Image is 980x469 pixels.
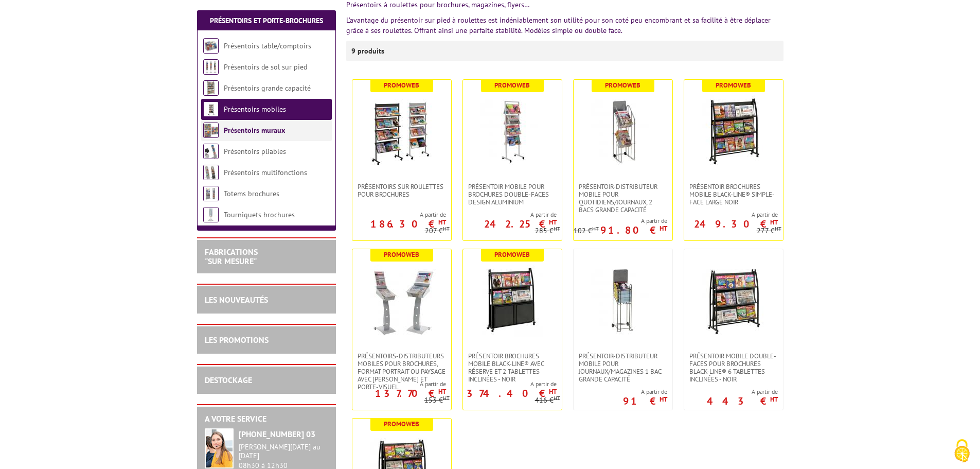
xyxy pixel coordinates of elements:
[757,227,781,235] p: 277 €
[574,217,667,225] span: A partir de
[224,210,295,219] a: Tourniquets brochures
[775,225,781,232] sup: HT
[203,80,219,96] img: Présentoirs grande capacité
[224,147,286,156] a: Présentoirs pliables
[574,227,599,235] p: 102 €
[535,227,560,235] p: 285 €
[203,207,219,222] img: Tourniquets brochures
[770,218,778,227] sup: HT
[554,225,560,232] sup: HT
[203,186,219,201] img: Totems brochures
[698,95,770,167] img: Présentoir Brochures mobile Black-Line® simple-face large noir
[684,352,783,383] a: Présentoir mobile double-faces pour brochures Black-Line® 6 tablettes inclinées - NOIR
[239,443,328,460] div: [PERSON_NAME][DATE] au [DATE]
[494,81,530,90] b: Promoweb
[660,224,667,233] sup: HT
[203,101,219,117] img: Présentoirs mobiles
[716,81,751,90] b: Promoweb
[384,250,419,259] b: Promoweb
[203,165,219,180] img: Présentoirs multifonctions
[205,335,269,345] a: LES PROMOTIONS
[438,387,446,396] sup: HT
[600,227,667,233] p: 91.80 €
[770,395,778,404] sup: HT
[579,352,667,383] span: Présentoir-Distributeur mobile pour journaux/magazines 1 bac grande capacité
[352,211,446,219] span: A partir de
[224,83,311,93] a: Présentoirs grande capacité
[684,183,783,206] a: Présentoir Brochures mobile Black-Line® simple-face large noir
[698,265,770,337] img: Présentoir mobile double-faces pour brochures Black-Line® 6 tablettes inclinées - NOIR
[224,189,279,198] a: Totems brochures
[443,394,450,402] sup: HT
[443,225,450,232] sup: HT
[689,352,778,383] span: Présentoir mobile double-faces pour brochures Black-Line® 6 tablettes inclinées - NOIR
[352,352,451,391] a: Présentoirs-distributeurs mobiles pour brochures, format portrait ou paysage avec [PERSON_NAME] e...
[476,95,548,167] img: Présentoir mobile pour brochures double-faces Design aluminium
[205,247,258,266] a: FABRICATIONS"Sur Mesure"
[352,380,446,388] span: A partir de
[425,227,450,235] p: 207 €
[203,38,219,54] img: Présentoirs table/comptoirs
[689,183,778,206] span: Présentoir Brochures mobile Black-Line® simple-face large noir
[623,388,667,396] span: A partir de
[535,396,560,404] p: 416 €
[384,420,419,428] b: Promoweb
[468,352,557,383] span: Présentoir brochures mobile Black-Line® avec réserve et 2 tablettes inclinées - NOIR
[605,81,640,90] b: Promoweb
[352,183,451,198] a: Présentoirs sur roulettes pour brochures
[574,352,672,383] a: Présentoir-Distributeur mobile pour journaux/magazines 1 bac grande capacité
[438,218,446,227] sup: HT
[210,16,323,25] a: Présentoirs et Porte-brochures
[346,15,783,36] p: L’avantage du présentoir sur pied à roulettes est indéniablement son utilité pour son coté peu en...
[224,126,285,135] a: Présentoirs muraux
[224,62,307,72] a: Présentoirs de sol sur pied
[239,429,315,439] strong: [PHONE_NUMBER] 03
[494,250,530,259] b: Promoweb
[587,95,659,167] img: Présentoir-distributeur mobile pour quotidiens/journaux, 2 bacs grande capacité
[707,398,778,404] p: 443 €
[370,221,446,227] p: 186.30 €
[205,414,328,424] h2: A votre service
[468,183,557,206] span: Présentoir mobile pour brochures double-faces Design aluminium
[375,390,446,396] p: 137.70 €
[366,95,438,167] img: Présentoirs sur roulettes pour brochures
[205,428,234,468] img: widget-service.jpg
[205,375,252,385] a: DESTOCKAGE
[224,105,286,114] a: Présentoirs mobiles
[351,41,390,61] p: 9 produits
[203,59,219,75] img: Présentoirs de sol sur pied
[579,183,667,214] span: Présentoir-distributeur mobile pour quotidiens/journaux, 2 bacs grande capacité
[463,352,562,383] a: Présentoir brochures mobile Black-Line® avec réserve et 2 tablettes inclinées - NOIR
[384,81,419,90] b: Promoweb
[482,265,543,337] img: Présentoir brochures mobile Black-Line® avec réserve et 2 tablettes inclinées - NOIR
[574,183,672,214] a: Présentoir-distributeur mobile pour quotidiens/journaux, 2 bacs grande capacité
[463,211,557,219] span: A partir de
[549,387,557,396] sup: HT
[660,395,667,404] sup: HT
[203,123,219,138] img: Présentoirs muraux
[587,265,659,337] img: Présentoir-Distributeur mobile pour journaux/magazines 1 bac grande capacité
[224,168,307,177] a: Présentoirs multifonctions
[549,218,557,227] sup: HT
[554,394,560,402] sup: HT
[205,294,268,305] a: LES NOUVEAUTÉS
[694,221,778,227] p: 249.30 €
[949,438,975,464] img: Cookies (fenêtre modale)
[484,221,557,227] p: 242.25 €
[358,183,446,198] span: Présentoirs sur roulettes pour brochures
[944,434,980,469] button: Cookies (fenêtre modale)
[203,144,219,159] img: Présentoirs pliables
[358,352,446,391] span: Présentoirs-distributeurs mobiles pour brochures, format portrait ou paysage avec [PERSON_NAME] e...
[684,211,778,219] span: A partir de
[623,398,667,404] p: 91 €
[707,388,778,396] span: A partir de
[224,41,311,50] a: Présentoirs table/comptoirs
[366,265,438,337] img: Présentoirs-distributeurs mobiles pour brochures, format portrait ou paysage avec capot et porte-...
[463,380,557,388] span: A partir de
[592,225,599,232] sup: HT
[467,390,557,396] p: 374.40 €
[424,396,450,404] p: 153 €
[463,183,562,206] a: Présentoir mobile pour brochures double-faces Design aluminium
